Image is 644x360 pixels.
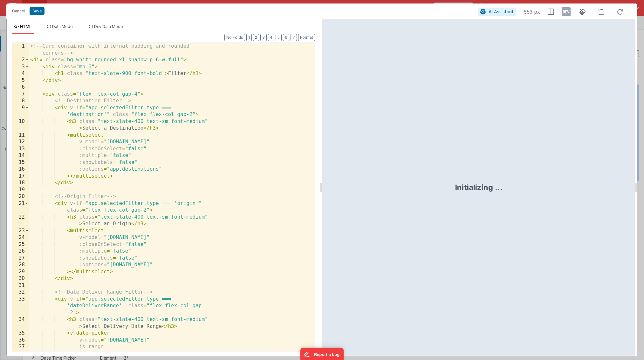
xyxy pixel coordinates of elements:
[20,24,31,29] span: HTML
[12,289,29,296] div: 32
[12,193,29,200] div: 20
[12,337,29,344] div: 36
[12,173,29,180] div: 17
[246,34,252,41] button: 1
[12,296,29,316] div: 33
[12,330,29,337] div: 35
[12,214,29,228] div: 22
[30,7,45,15] button: Save
[12,228,29,234] div: 23
[455,182,503,193] div: Initializing ...
[489,9,514,14] span: AI Assistant
[12,282,29,289] div: 31
[12,255,29,262] div: 27
[12,275,29,282] div: 30
[253,34,259,41] button: 2
[12,43,29,57] div: 1
[12,343,29,350] div: 37
[12,84,29,91] div: 6
[12,187,29,194] div: 19
[12,262,29,268] div: 28
[276,34,282,41] button: 5
[12,234,29,241] div: 24
[12,152,29,159] div: 14
[12,200,29,214] div: 21
[283,34,289,41] button: 6
[12,105,29,118] div: 9
[12,166,29,173] div: 16
[12,70,29,77] div: 4
[12,91,29,98] div: 7
[12,132,29,139] div: 11
[524,8,540,16] span: 653 px
[12,146,29,153] div: 13
[12,98,29,105] div: 8
[298,34,315,41] button: Format
[12,159,29,166] div: 15
[12,248,29,255] div: 26
[12,180,29,187] div: 18
[9,7,28,16] button: Cancel
[12,268,29,275] div: 29
[12,241,29,248] div: 25
[12,350,29,357] div: 38
[12,118,29,132] div: 10
[12,316,29,330] div: 34
[268,34,274,41] button: 4
[94,24,124,29] span: Dev Data Model
[12,77,29,84] div: 5
[12,57,29,64] div: 2
[52,24,73,29] span: Data Model
[478,8,516,16] button: AI Assistant
[260,34,267,41] button: 3
[224,34,245,41] button: No Folds
[291,34,297,41] button: 7
[12,139,29,146] div: 12
[12,64,29,71] div: 3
